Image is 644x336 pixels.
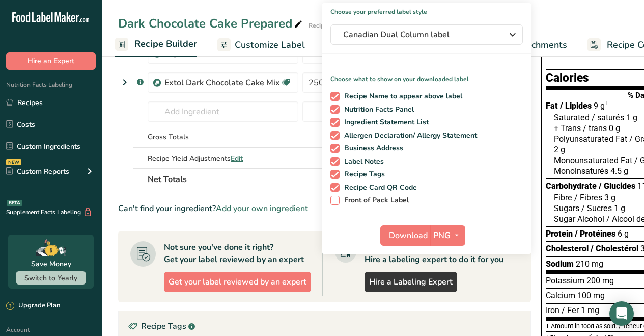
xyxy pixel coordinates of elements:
span: Cholesterol [546,244,589,253]
span: / Fibres [574,193,602,202]
div: Upgrade Plan [6,301,60,311]
span: / Protéines [575,229,615,239]
span: Get your label reviewed by an expert [169,276,306,288]
span: 4.5 g [610,166,628,176]
button: Hire an Expert [6,52,96,70]
button: Get your label reviewed by an expert [164,272,311,292]
input: Add Ingredient [148,101,298,122]
span: Switch to Yearly [24,273,77,283]
img: Sub Recipe [153,79,161,87]
span: / trans [583,123,607,133]
a: Customize Label [217,34,305,57]
div: Recipe Yield Adjustments [148,153,298,164]
span: / Cholestérol [591,244,638,253]
button: Switch to Yearly [16,271,86,285]
span: / Glucides [599,181,635,191]
div: Custom Reports [6,166,69,177]
span: Customize Label [235,38,305,52]
span: + Trans [554,123,581,133]
span: Monounsaturated Fat [554,156,632,165]
span: Nutrition Facts Panel [340,105,414,114]
span: 210 mg [576,259,603,269]
span: Add your own ingredient [216,202,308,215]
span: / Fer [562,305,579,315]
span: 200 mg [586,275,614,286]
span: 100 mg [577,290,605,301]
span: Recipe Name to appear above label [340,92,463,101]
span: Sodium [546,259,574,269]
span: Recipe Tags [340,170,385,179]
th: Net Totals [146,168,406,190]
span: 1 mg [581,305,599,316]
h1: Choose your preferred label style [322,3,531,16]
div: NEW [6,159,21,165]
div: Recipe Code: 15123-1 [309,21,371,30]
span: Recipe Card QR Code [340,183,417,192]
a: Hire a Labeling Expert [365,272,457,292]
span: 1 g [626,112,637,123]
span: 2 g [554,144,565,155]
a: Recipe Builder [115,33,197,57]
div: Extol Dark Chocolate Cake Mix [164,76,280,89]
span: Protein [546,229,573,239]
button: Canadian Dual Column label [330,24,523,45]
span: Front of Pack Label [340,196,409,205]
span: Calcium [546,291,575,300]
span: † [605,100,608,111]
div: Save Money [31,259,71,269]
div: Can't find your ingredient? [118,202,531,215]
div: Dark Chocolate Cake Prepared [118,14,304,33]
span: Fibre [554,193,572,202]
span: 6 g [618,228,629,239]
span: Recipe Builder [134,37,197,51]
span: Sugar Alcohol [554,214,604,224]
span: Edit [231,153,243,163]
div: BETA [7,200,22,206]
span: Iron [546,305,559,315]
span: Polyunsaturated Fat [554,134,627,144]
span: Business Address [340,144,404,153]
span: 0 g [609,123,620,134]
div: Gross Totals [148,132,298,142]
div: Calories [546,72,589,84]
span: Sugars [554,203,579,213]
span: PNG [433,229,451,242]
span: 1 g [614,203,625,214]
span: Saturated [554,113,590,122]
span: Fat [546,101,558,111]
span: 3 g [604,192,615,203]
span: Label Notes [340,157,384,166]
span: Potassium [546,276,584,286]
p: Choose what to show on your downloaded label [322,66,531,84]
button: Download [380,225,430,246]
span: Download [389,229,428,242]
span: 9 g [594,100,608,111]
div: Not sure you've done it right? Get your label reviewed by an expert [164,241,304,266]
div: Open Intercom Messenger [609,301,634,326]
span: Allergen Declaration/ Allergy Statement [340,131,478,140]
span: / Sucres [581,203,612,213]
span: Carbohydrate [546,181,597,191]
button: PNG [430,225,465,246]
span: Ingredient Statement List [340,118,429,127]
span: Canadian Dual Column label [343,29,496,41]
span: / Lipides [560,101,592,111]
span: / saturés [592,113,624,122]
